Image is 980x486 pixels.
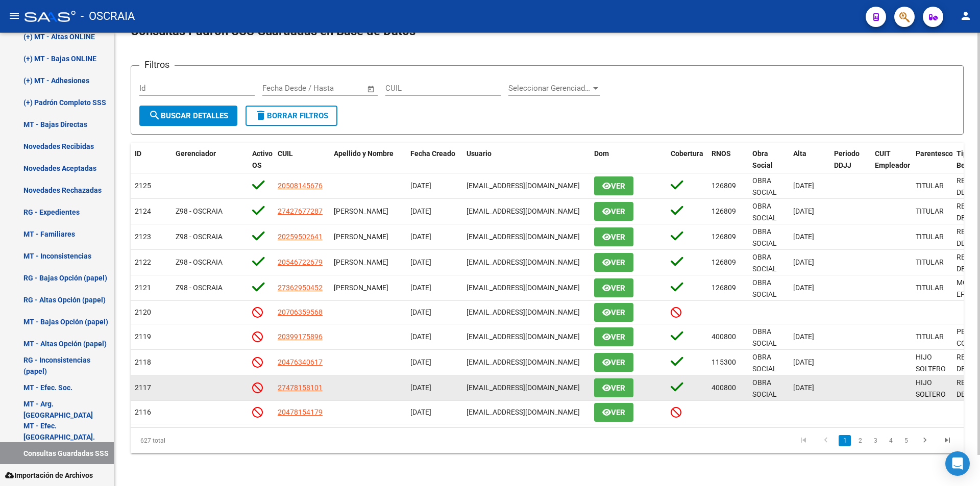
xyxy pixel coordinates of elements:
span: [DATE] [410,383,431,392]
a: go to first page [794,435,813,446]
span: [DATE] [410,332,431,341]
span: Periodo DDJJ [834,149,860,169]
span: Alta [793,149,806,158]
span: 2123 [135,233,151,241]
mat-icon: person [960,10,972,22]
span: 2116 [135,408,151,416]
span: Ver [611,308,625,317]
span: Ver [611,332,625,342]
datatable-header-cell: Activo OS [248,143,274,188]
span: OBRA SOCIAL DE DE EJECUTIVOS Y DEL PERSONAL DE DIRECCION DE EMPRESAS [752,327,794,440]
span: 2122 [135,258,151,266]
span: 27478158101 [278,383,323,392]
li: page 5 [898,432,914,449]
span: HIJO SOLTERO MENOR DE 21 A�OS [916,353,946,407]
span: [DATE] [410,182,431,190]
span: Ver [611,182,625,191]
span: Ver [611,258,625,267]
span: 126809 [712,258,736,266]
span: [DATE] [410,308,431,316]
span: 20508145676 [278,182,323,190]
mat-icon: delete [255,109,267,121]
span: Ver [611,408,625,417]
span: OBRA SOCIAL DE DE CONDUCTORES DE REMISES Y AUTOS AL INSTANTE Y AFINES [752,253,803,366]
span: [DATE] [793,284,814,292]
span: Dom [594,149,609,158]
span: [DATE] [793,358,814,366]
button: Ver [594,176,633,195]
a: 2 [854,435,866,446]
span: [DATE] [793,258,814,266]
span: [DATE] [793,182,814,190]
span: TITULAR [916,284,944,292]
span: 2117 [135,383,151,392]
datatable-header-cell: Dom [590,143,667,188]
span: Z98 - OSCRAIA [176,233,223,241]
span: CUIL [278,149,293,158]
a: go to next page [915,435,935,446]
span: Z98 - OSCRAIA [176,207,223,215]
button: Ver [594,227,633,246]
span: 400800 [712,383,736,392]
span: RNOS [712,149,731,158]
span: 20476340617 [278,358,323,366]
a: 3 [869,435,881,446]
span: 20478154179 [278,408,323,416]
span: Apellido y Nombre [334,149,394,158]
button: Ver [594,303,633,322]
button: Buscar Detalles [139,106,237,126]
span: Ver [611,284,625,293]
button: Open calendar [365,83,377,95]
span: [DATE] [410,408,431,416]
span: [EMAIL_ADDRESS][DOMAIN_NAME] [467,284,580,292]
li: page 4 [883,432,898,449]
span: 20546722679 [278,258,323,266]
span: 2120 [135,308,151,316]
button: Borrar Filtros [246,106,337,126]
span: [DATE] [410,207,431,215]
datatable-header-cell: Usuario [462,143,590,188]
datatable-header-cell: Fecha Creado [406,143,462,188]
a: go to last page [938,435,957,446]
span: Seleccionar Gerenciador [508,84,591,93]
datatable-header-cell: RNOS [707,143,748,188]
datatable-header-cell: CUIT Empleador [871,143,912,188]
span: HIJO SOLTERO MENOR DE 21 A�OS [916,378,946,433]
a: 4 [885,435,897,446]
datatable-header-cell: Apellido y Nombre [330,143,406,188]
span: Parentesco [916,149,953,158]
span: [PERSON_NAME] [334,233,388,241]
span: [EMAIL_ADDRESS][DOMAIN_NAME] [467,207,580,215]
span: Borrar Filtros [255,111,328,120]
span: 2125 [135,182,151,190]
span: 2121 [135,284,151,292]
span: Z98 - OSCRAIA [176,258,223,266]
span: [DATE] [793,207,814,215]
li: page 2 [852,432,868,449]
span: [EMAIL_ADDRESS][DOMAIN_NAME] [467,332,580,341]
span: TITULAR [916,332,944,341]
a: go to previous page [816,435,836,446]
span: [DATE] [793,233,814,241]
span: OBRA SOCIAL DE DE PETROLEROS [752,353,797,396]
datatable-header-cell: CUIL [274,143,330,188]
span: [PERSON_NAME] [334,284,388,292]
button: Ver [594,253,633,272]
span: 115300 [712,358,736,366]
span: [DATE] [410,233,431,241]
div: Open Intercom Messenger [945,451,970,476]
input: Fecha fin [313,84,362,93]
span: [EMAIL_ADDRESS][DOMAIN_NAME] [467,258,580,266]
div: 627 total [131,428,296,453]
span: [EMAIL_ADDRESS][DOMAIN_NAME] [467,233,580,241]
datatable-header-cell: Periodo DDJJ [830,143,871,188]
datatable-header-cell: Cobertura [667,143,707,188]
span: [DATE] [410,258,431,266]
span: 27427677287 [278,207,323,215]
h3: Filtros [139,58,175,72]
span: Z98 - OSCRAIA [176,284,223,292]
span: 126809 [712,207,736,215]
span: TITULAR [916,258,944,266]
span: 20399175896 [278,332,323,341]
datatable-header-cell: ID [131,143,171,188]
